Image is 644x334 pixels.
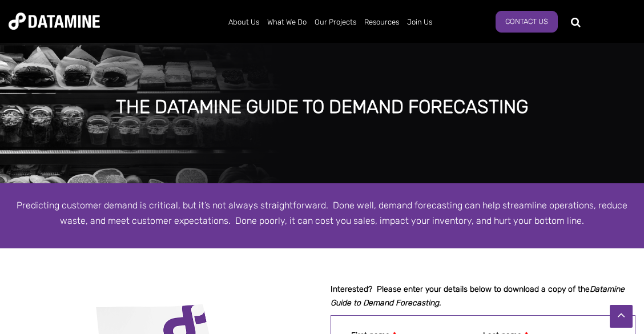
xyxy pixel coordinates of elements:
a: Contact Us [496,11,558,33]
a: Our Projects [311,7,360,37]
em: Datamine Guide to Demand Forecasting. [331,284,625,308]
strong: Interested? Please enter your details below to download a copy of the [331,284,625,308]
img: Datamine [9,13,100,30]
a: What We Do [263,7,311,37]
a: About Us [224,7,263,37]
a: Join Us [403,7,436,37]
div: The Datamine Guide to Demand Forecasting [79,97,565,118]
a: Resources [360,7,403,37]
p: Predicting customer demand is critical, but it’s not always straightforward. Done well, demand fo... [9,198,635,228]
